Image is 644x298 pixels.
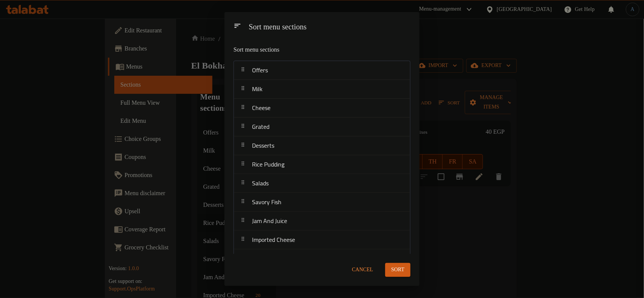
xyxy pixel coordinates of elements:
[252,215,287,226] span: Jam And Juice
[385,263,410,277] button: Sort
[234,45,374,55] p: Sort menu sections
[234,212,410,231] div: Jam And Juice
[252,159,284,170] span: Rice Pudding
[234,136,410,155] div: Desserts
[234,231,410,249] div: Imported Cheese
[252,140,274,151] span: Desserts
[234,193,410,212] div: Savory Fish
[234,249,410,268] div: Mixes
[252,234,295,245] span: Imported Cheese
[391,265,404,275] span: Sort
[246,19,413,36] div: Sort menu sections
[234,118,410,136] div: Grated
[252,253,266,264] span: Mixes
[349,263,376,277] button: Cancel
[352,265,373,275] span: Cancel
[252,177,269,189] span: Salads
[252,102,271,113] span: Cheese
[234,61,410,80] div: Offers
[252,83,263,95] span: Milk
[252,64,268,76] span: Offers
[234,155,410,174] div: Rice Pudding
[234,99,410,118] div: Cheese
[234,174,410,193] div: Salads
[252,121,269,132] span: Grated
[234,80,410,99] div: Milk
[252,196,281,208] span: Savory Fish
